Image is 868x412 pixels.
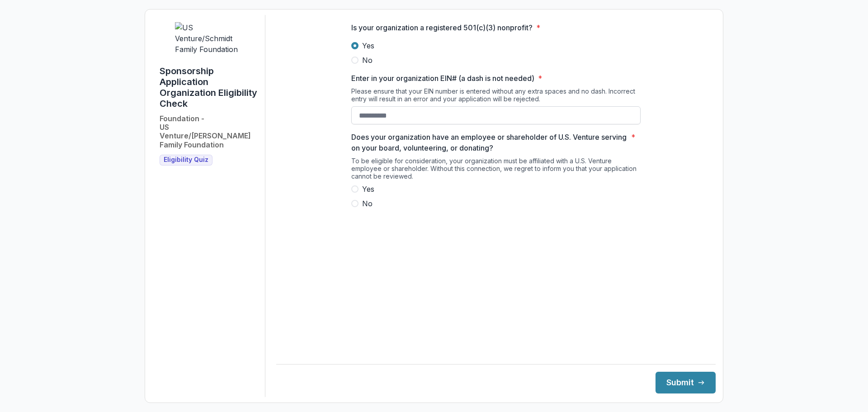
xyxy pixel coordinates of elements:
span: Eligibility Quiz [164,156,208,164]
img: US Venture/Schmidt Family Foundation [175,22,243,55]
p: Enter in your organization EIN# (a dash is not needed) [351,73,534,84]
span: No [362,55,373,66]
div: To be eligible for consideration, your organization must be affiliated with a U.S. Venture employ... [351,157,641,184]
span: Yes [362,184,374,194]
p: Does your organization have an employee or shareholder of U.S. Venture serving on your board, vol... [351,132,627,153]
span: No [362,198,373,209]
h1: Sponsorship Application Organization Eligibility Check [160,66,258,109]
h2: Foundation - US Venture/[PERSON_NAME] Family Foundation [160,114,258,149]
p: Is your organization a registered 501(c)(3) nonprofit? [351,22,533,33]
div: Please ensure that your EIN number is entered without any extra spaces and no dash. Incorrect ent... [351,87,641,106]
span: Yes [362,40,374,51]
button: Submit [656,372,716,393]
